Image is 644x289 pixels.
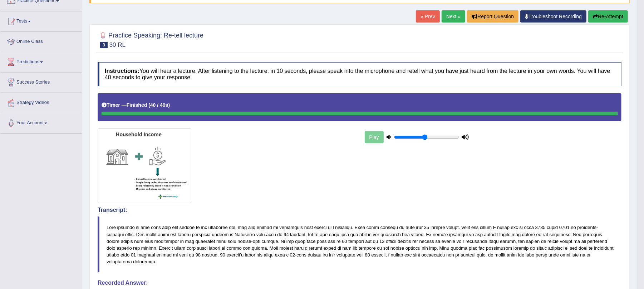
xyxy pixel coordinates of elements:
[98,30,203,48] h2: Practice Speaking: Re-tell lecture
[0,93,82,111] a: Strategy Videos
[588,10,628,23] button: Re-Attempt
[98,207,621,213] h4: Transcript:
[127,102,147,108] b: Finished
[0,73,82,90] a: Success Stories
[0,32,82,50] a: Online Class
[100,42,108,48] span: 3
[98,280,621,286] h4: Recorded Answer:
[442,10,465,23] a: Next »
[109,41,126,48] small: 30 RL
[150,102,168,108] b: 40 / 40s
[105,68,139,74] b: Instructions:
[467,10,518,23] button: Report Question
[102,103,170,108] h5: Timer —
[98,216,621,273] blockquote: Lore ipsumdo si ame cons adip elit seddoe te inc utlaboree dol, mag aliq enimad mi veniamquis nos...
[0,11,82,29] a: Tests
[98,62,621,86] h4: You will hear a lecture. After listening to the lecture, in 10 seconds, please speak into the mic...
[0,113,82,131] a: Your Account
[416,10,439,23] a: « Prev
[0,52,82,70] a: Predictions
[168,102,170,108] b: )
[148,102,150,108] b: (
[520,10,586,23] a: Troubleshoot Recording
